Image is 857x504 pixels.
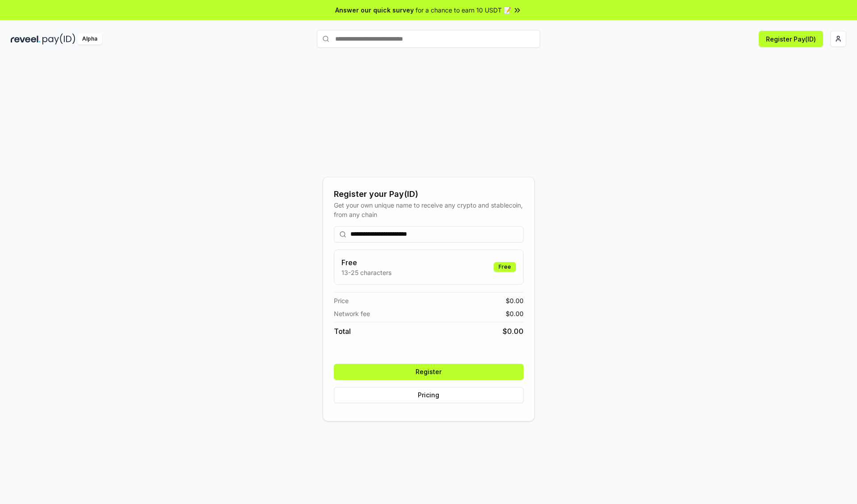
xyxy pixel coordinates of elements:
[334,296,349,305] span: Price
[335,5,414,15] span: Answer our quick survey
[494,262,516,272] div: Free
[334,188,524,200] div: Register your Pay(ID)
[334,364,524,380] button: Register
[334,309,370,318] span: Network fee
[334,326,351,337] span: Total
[506,309,524,318] span: $ 0.00
[42,33,75,45] img: pay_id
[506,296,524,305] span: $ 0.00
[77,33,102,45] div: Alpha
[341,257,391,268] h3: Free
[11,33,41,45] img: reveel_dark
[759,31,823,47] button: Register Pay(ID)
[334,387,524,403] button: Pricing
[503,326,524,337] span: $ 0.00
[341,268,391,277] p: 13-25 characters
[416,5,511,15] span: for a chance to earn 10 USDT 📝
[334,200,524,219] div: Get your own unique name to receive any crypto and stablecoin, from any chain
